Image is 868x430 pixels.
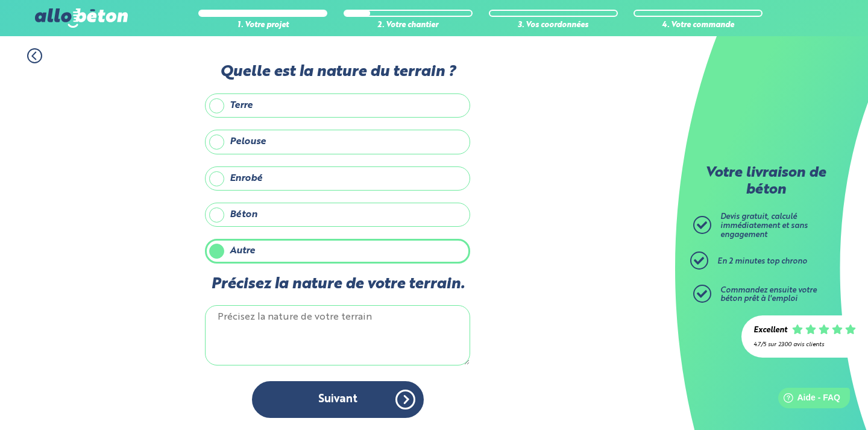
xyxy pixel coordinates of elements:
iframe: Help widget launcher [761,383,855,417]
label: Enrobé [205,166,470,191]
img: allobéton [35,8,128,28]
label: Terre [205,93,470,118]
label: Précisez la nature de votre terrain. [205,276,470,293]
div: 4.7/5 sur 2300 avis clients [753,341,856,348]
span: Commandez ensuite votre béton prêt à l'emploi [720,286,817,303]
div: 2. Votre chantier [344,21,473,30]
button: Suivant [252,381,424,418]
label: Pelouse [205,130,470,154]
label: Quelle est la nature du terrain ? [205,63,470,81]
label: Béton [205,203,470,227]
div: 4. Votre commande [634,21,763,30]
span: En 2 minutes top chrono [717,258,807,265]
div: 3. Vos coordonnées [489,21,618,30]
p: Votre livraison de béton [696,165,835,198]
label: Autre [205,239,470,263]
span: Devis gratuit, calculé immédiatement et sans engagement [720,213,808,238]
div: 1. Votre projet [198,21,327,30]
div: Excellent [753,326,787,335]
